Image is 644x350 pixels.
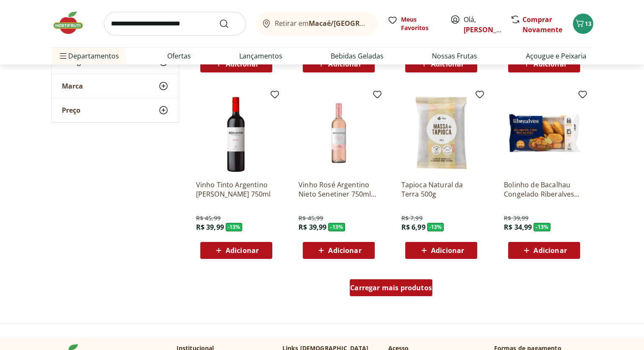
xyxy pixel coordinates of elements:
[522,15,562,34] a: Comprar Novamente
[52,98,179,122] button: Preço
[299,222,326,232] span: R$ 39,99
[504,214,528,222] span: R$ 39,99
[219,19,239,29] button: Submit Search
[504,180,584,199] a: Bolinho de Bacalhau Congelado Riberalves 300g
[328,247,361,254] span: Adicionar
[328,61,361,67] span: Adicionar
[226,247,259,254] span: Adicionar
[226,61,259,67] span: Adicionar
[62,106,80,114] span: Preço
[196,214,221,222] span: R$ 45,99
[239,51,282,61] a: Lançamentos
[585,19,591,28] span: 13
[401,93,481,173] img: Tapioca Natural da Terra 500g
[533,61,567,67] span: Adicionar
[52,74,179,98] button: Marca
[58,46,119,66] span: Departamentos
[51,10,94,36] img: Hortifruti
[62,82,83,90] span: Marca
[226,223,243,231] span: - 13 %
[331,51,384,61] a: Bebidas Geladas
[533,247,567,254] span: Adicionar
[200,242,272,259] button: Adicionar
[405,242,477,259] button: Adicionar
[196,93,276,173] img: Vinho Tinto Argentino Benjamin Malbec 750ml
[309,19,404,28] b: Macaé/[GEOGRAPHIC_DATA]
[299,93,379,173] img: Vinho Rosé Argentino Nieto Senetiner 750ml Suave
[401,214,422,222] span: R$ 7,99
[431,247,464,254] span: Adicionar
[328,223,345,231] span: - 13 %
[533,223,550,231] span: - 13 %
[350,284,432,291] span: Carregar mais produtos
[401,15,440,32] span: Meus Favoritos
[196,180,276,199] a: Vinho Tinto Argentino [PERSON_NAME] 750ml
[299,180,379,199] a: Vinho Rosé Argentino Nieto Senetiner 750ml Suave
[387,15,440,32] a: Meus Favoritos
[504,93,584,173] img: Bolinho de Bacalhau Congelado Riberalves 300g
[256,12,377,36] button: Retirar emMacaé/[GEOGRAPHIC_DATA]
[275,19,368,27] span: Retirar em
[464,25,519,34] a: [PERSON_NAME]
[427,223,444,231] span: - 13 %
[464,14,501,35] span: Olá,
[504,222,532,232] span: R$ 34,99
[104,12,246,36] input: search
[573,14,593,34] button: Carrinho
[401,180,481,199] a: Tapioca Natural da Terra 500g
[350,279,432,300] a: Carregar mais produtos
[58,46,68,66] button: Menu
[299,214,323,222] span: R$ 45,99
[431,61,464,67] span: Adicionar
[303,242,375,259] button: Adicionar
[196,222,224,232] span: R$ 39,99
[432,51,477,61] a: Nossas Frutas
[401,222,425,232] span: R$ 6,99
[167,51,191,61] a: Ofertas
[508,242,580,259] button: Adicionar
[525,51,586,61] a: Açougue e Peixaria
